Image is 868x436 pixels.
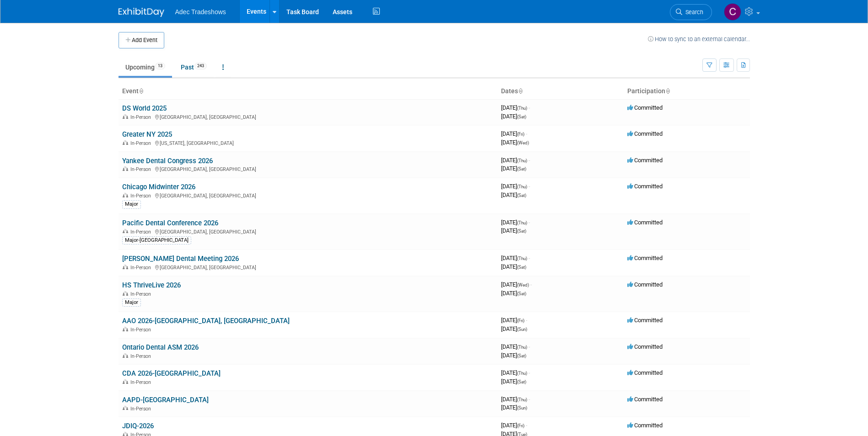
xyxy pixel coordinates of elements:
span: [DATE] [501,290,526,297]
span: [DATE] [501,113,526,120]
span: (Wed) [517,140,529,145]
a: Chicago Midwinter 2026 [122,183,195,191]
span: - [526,422,527,429]
span: - [528,219,530,226]
span: Committed [627,396,663,403]
span: Committed [627,422,663,429]
span: [DATE] [501,157,530,164]
span: - [528,343,530,350]
img: In-Person Event [123,406,128,410]
span: In-Person [130,140,154,146]
img: In-Person Event [123,265,128,269]
a: [PERSON_NAME] Dental Meeting 2026 [122,255,239,263]
img: ExhibitDay [119,8,164,17]
span: In-Person [130,353,154,359]
span: - [528,104,530,111]
span: [DATE] [501,139,529,146]
span: (Thu) [517,220,527,225]
img: In-Person Event [123,379,128,384]
span: In-Person [130,193,154,199]
span: In-Person [130,327,154,333]
a: AAPD-[GEOGRAPHIC_DATA] [122,396,209,404]
span: [DATE] [501,396,530,403]
span: [DATE] [501,183,530,190]
span: In-Person [130,406,154,412]
a: Search [670,4,712,20]
span: [DATE] [501,343,530,350]
a: AAO 2026-[GEOGRAPHIC_DATA], [GEOGRAPHIC_DATA] [122,317,290,325]
span: - [530,281,532,288]
a: Upcoming13 [119,58,172,76]
span: In-Person [130,379,154,385]
span: [DATE] [501,422,527,429]
span: (Thu) [517,184,527,189]
th: Participation [624,84,750,99]
span: (Sat) [517,166,526,171]
span: (Sat) [517,114,526,119]
span: In-Person [130,265,154,271]
span: 13 [155,63,165,69]
a: CDA 2026-[GEOGRAPHIC_DATA] [122,369,221,378]
span: - [528,255,530,261]
span: [DATE] [501,317,527,324]
a: Ontario Dental ASM 2026 [122,343,199,351]
span: Committed [627,104,663,111]
div: [GEOGRAPHIC_DATA], [GEOGRAPHIC_DATA] [122,263,494,271]
th: Event [119,84,497,99]
span: (Fri) [517,423,524,428]
span: - [526,317,527,324]
span: Committed [627,317,663,324]
span: (Fri) [517,318,524,323]
span: - [528,157,530,164]
img: In-Person Event [123,291,128,296]
img: In-Person Event [123,353,128,358]
span: (Sat) [517,193,526,198]
span: (Sat) [517,353,526,358]
span: (Sat) [517,265,526,270]
span: In-Person [130,166,154,172]
span: - [526,130,527,137]
span: [DATE] [501,263,526,270]
a: Past243 [174,58,214,76]
span: (Wed) [517,282,529,287]
span: In-Person [130,229,154,235]
span: (Thu) [517,397,527,402]
span: (Thu) [517,345,527,350]
span: [DATE] [501,352,526,359]
div: [GEOGRAPHIC_DATA], [GEOGRAPHIC_DATA] [122,191,494,199]
span: (Sun) [517,405,527,410]
img: In-Person Event [123,114,128,119]
span: (Thu) [517,106,527,111]
span: Adec Tradeshows [175,8,226,16]
button: Add Event [119,32,164,48]
span: (Sat) [517,379,526,384]
span: Committed [627,130,663,137]
span: (Thu) [517,158,527,163]
span: [DATE] [501,281,532,288]
img: In-Person Event [123,140,128,145]
div: Major [122,298,141,307]
span: [DATE] [501,369,530,376]
span: 243 [194,63,207,69]
span: In-Person [130,114,154,120]
img: In-Person Event [123,166,128,171]
span: Committed [627,183,663,190]
span: (Thu) [517,256,527,261]
span: [DATE] [501,378,526,385]
a: HS ThriveLive 2026 [122,281,181,289]
div: Major [122,200,141,208]
span: (Fri) [517,132,524,137]
img: In-Person Event [123,193,128,197]
span: - [528,396,530,403]
img: In-Person Event [123,327,128,331]
span: [DATE] [501,191,526,198]
span: - [528,183,530,190]
div: [GEOGRAPHIC_DATA], [GEOGRAPHIC_DATA] [122,165,494,172]
a: DS World 2025 [122,104,167,112]
span: (Thu) [517,371,527,376]
div: Major-[GEOGRAPHIC_DATA] [122,236,191,245]
span: [DATE] [501,219,530,226]
a: JDIQ-2026 [122,422,154,430]
span: [DATE] [501,165,526,172]
div: [GEOGRAPHIC_DATA], [GEOGRAPHIC_DATA] [122,113,494,120]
